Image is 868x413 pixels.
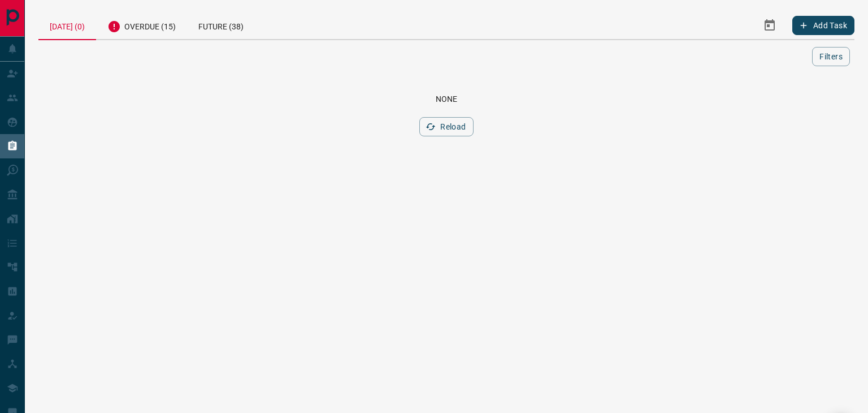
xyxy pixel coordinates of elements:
[187,11,255,39] div: Future (38)
[419,117,473,136] button: Reload
[96,11,187,39] div: Overdue (15)
[52,94,841,104] div: None
[756,12,783,39] button: Select Date Range
[38,11,96,40] div: [DATE] (0)
[812,47,850,66] button: Filters
[792,16,854,35] button: Add Task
